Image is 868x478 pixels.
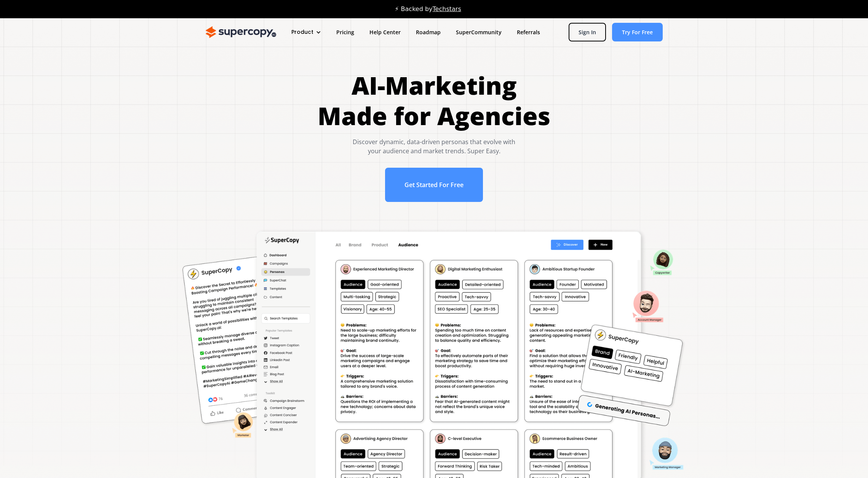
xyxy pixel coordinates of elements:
[318,70,550,131] h1: AI-Marketing Made for Agencies
[318,137,550,156] div: Discover dynamic, data-driven personas that evolve with your audience and market trends. Super Easy.
[395,5,461,13] div: ⚡ Backed by
[284,25,329,39] div: Product
[291,28,313,36] div: Product
[569,23,606,41] a: Sign In
[612,23,663,41] a: Try For Free
[448,25,509,39] a: SuperCommunity
[329,25,362,39] a: Pricing
[362,25,408,39] a: Help Center
[509,25,548,39] a: Referrals
[433,5,461,13] a: Techstars
[408,25,448,39] a: Roadmap
[385,168,483,202] a: Get Started For Free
